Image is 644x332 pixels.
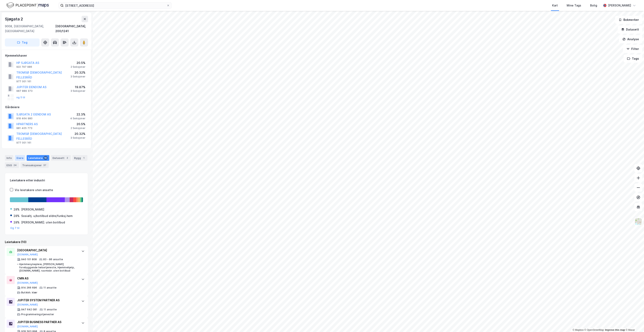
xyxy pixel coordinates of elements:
[43,156,48,160] div: 10
[71,65,85,69] div: 2 Seksjoner
[623,45,642,53] button: Filter
[65,156,69,160] div: 2
[17,298,77,303] div: JUPITER SYSTEM PARTNER AS
[71,127,85,130] div: 2 Seksjoner
[16,117,33,120] div: 918 464 980
[5,162,19,168] div: ESG
[5,105,88,110] div: Gårdeiere
[584,329,604,331] a: OpenStreetMap
[13,163,17,167] div: 24
[71,60,85,65] div: 20.5%
[43,163,47,167] div: 37
[72,155,87,161] div: Bygg
[21,308,37,311] div: 947 642 081
[5,24,55,34] div: 9008, [GEOGRAPHIC_DATA], [GEOGRAPHIC_DATA]
[70,89,85,93] div: 3 Seksjoner
[590,3,597,8] div: Bolig
[70,112,85,117] div: 22.3%
[5,38,40,47] button: Tag
[27,155,49,161] div: Leietakere
[14,214,20,218] div: 28%
[573,329,584,331] a: Mapbox
[70,70,85,75] div: 20.32%
[635,218,642,225] img: Z
[615,16,642,24] button: Bokmerker
[17,303,38,306] button: [DOMAIN_NAME]
[619,35,642,43] button: Analyse
[21,291,38,294] div: Butikkh. klær
[64,2,167,8] input: Søk på adresse, matrikkel, gårdeiere, leietakere eller personer
[82,156,86,160] div: 1
[21,286,37,289] div: 914 266 696
[21,214,73,218] div: Sosialtj. u/botilbud eldre/funksj.hem
[55,24,88,34] div: [GEOGRAPHIC_DATA], 200/1241
[17,248,77,253] div: [GEOGRAPHIC_DATA]
[21,220,65,225] div: [PERSON_NAME]. uten botilbud
[16,89,33,93] div: 987 889 373
[16,80,31,83] div: 977 001 161
[51,155,71,161] div: Datasett
[624,55,642,63] button: Tags
[44,308,57,311] div: 11 ansatte
[17,325,38,328] button: [DOMAIN_NAME]
[21,258,37,261] div: 940 101 808
[5,16,24,22] div: Sjøgata 2
[14,220,20,225] div: 28%
[10,226,20,230] button: Og 7 til
[6,2,49,9] img: logo.f888ab2527a4732fd821a326f86c7f29.svg
[15,188,53,192] div: Vis leietakere uten ansatte
[10,178,83,183] div: Leietakere etter industri
[5,155,13,161] div: Info
[16,65,32,69] div: 922 797 986
[70,85,85,90] div: 19.87%
[567,3,581,8] div: Mine Tags
[17,281,38,284] button: [DOMAIN_NAME]
[70,75,85,78] div: 3 Seksjoner
[43,286,57,289] div: 11 ansatte
[70,136,85,140] div: 3 Seksjoner
[624,313,644,332] iframe: Chat Widget
[19,263,77,272] div: Hjemmesykepleie, [PERSON_NAME] forebyggende helsetjeneste, Hjemmehjelp, [DOMAIN_NAME]. rusmisbr. ...
[43,258,63,261] div: 83 - 86 ansatte
[16,141,31,144] div: 977 001 161
[21,313,54,316] div: Programmeringstjenester
[618,25,642,34] button: Datasett
[552,3,558,8] div: Kart
[17,276,77,281] div: CMN AS
[5,240,88,244] div: Leietakere (10)
[14,207,20,212] div: 28%
[71,122,85,127] div: 20.5%
[21,162,49,168] div: Transaksjoner
[15,155,25,161] div: Eiere
[608,3,631,8] div: [PERSON_NAME]
[605,329,625,331] a: Improve this map
[70,117,85,120] div: 4 Seksjoner
[16,127,32,130] div: 981 405 773
[21,207,44,212] div: [PERSON_NAME]
[17,253,38,256] button: [DOMAIN_NAME]
[17,320,77,325] div: JUPITER BUSINESS PARTNER AS
[5,53,88,58] div: Hjemmelshaver
[70,131,85,136] div: 20.32%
